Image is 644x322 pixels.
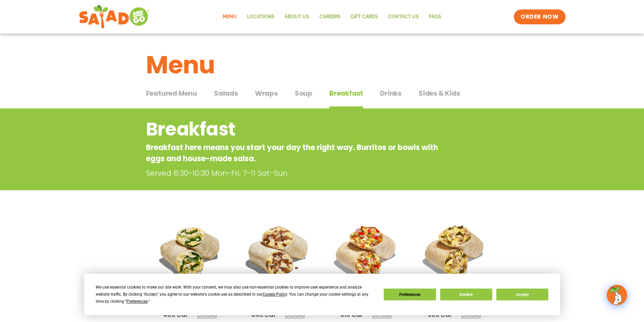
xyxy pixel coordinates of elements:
nav: Menu [218,9,446,25]
span: Cookie Policy [263,292,287,297]
span: Drinks [380,88,402,98]
div: Tabbed content [146,86,498,109]
img: wpChatIcon [607,286,626,304]
span: Featured Menu [146,88,197,98]
a: ORDER NOW [514,9,565,24]
span: Breakfast [329,88,363,98]
h1: Menu [146,47,498,83]
img: Product photo for Traditional [239,213,317,291]
span: Preferences [126,299,148,304]
span: Details [461,311,481,319]
span: Wraps [255,88,278,98]
a: Careers [314,9,345,25]
span: Salads [214,88,238,98]
h2: Breakfast [146,116,444,143]
a: GIFT CARDS [345,9,383,25]
a: About Us [280,9,314,25]
span: Soup [295,88,312,98]
a: FAQs [424,9,446,25]
button: Preferences [384,289,436,300]
p: Served 6:30-10:30 Mon-Fri, 7-11 Sat-Sun [146,168,447,179]
a: Contact Us [383,9,424,25]
img: new-SAG-logo-768×292 [79,3,150,30]
span: Sides & Kids [419,88,460,98]
img: Product photo for Fiesta [327,213,405,291]
span: ORDER NOW [521,13,558,21]
div: Cookie Consent Prompt [84,274,560,315]
button: Decline [440,289,492,300]
img: Product photo for Mediterranean Breakfast Burrito [151,213,229,291]
span: Details [197,311,217,319]
div: We use essential cookies to make our site work. With your consent, we may also use non-essential ... [96,284,376,305]
p: Breakfast here means you start your day the right way. Burritos or bowls with eggs and house-made... [146,142,444,164]
button: Accept [496,289,548,300]
img: Product photo for Southwest [415,213,493,291]
span: Details [372,311,392,319]
a: Locations [242,9,280,25]
a: Menu [218,9,242,25]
